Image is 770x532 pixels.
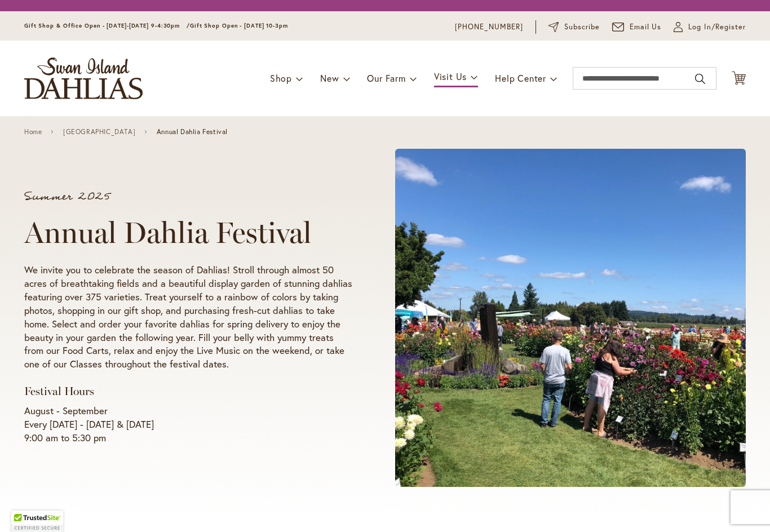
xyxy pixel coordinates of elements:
[24,128,42,136] a: Home
[455,21,523,33] a: [PHONE_NUMBER]
[190,22,288,29] span: Gift Shop Open - [DATE] 10-3pm
[674,21,746,33] a: Log In/Register
[695,70,705,88] button: Search
[157,128,228,136] span: Annual Dahlia Festival
[24,191,352,202] p: Summer 2025
[270,72,292,84] span: Shop
[24,57,143,99] a: store logo
[688,21,746,33] span: Log In/Register
[548,21,600,33] a: Subscribe
[434,70,467,82] span: Visit Us
[24,216,352,250] h1: Annual Dahlia Festival
[612,21,662,33] a: Email Us
[367,72,405,84] span: Our Farm
[24,263,352,371] p: We invite you to celebrate the season of Dahlias! Stroll through almost 50 acres of breathtaking ...
[564,21,600,33] span: Subscribe
[630,21,662,33] span: Email Us
[24,22,190,29] span: Gift Shop & Office Open - [DATE]-[DATE] 9-4:30pm /
[495,72,546,84] span: Help Center
[24,404,352,445] p: August - September Every [DATE] - [DATE] & [DATE] 9:00 am to 5:30 pm
[320,72,339,84] span: New
[24,384,352,398] h3: Festival Hours
[63,128,135,136] a: [GEOGRAPHIC_DATA]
